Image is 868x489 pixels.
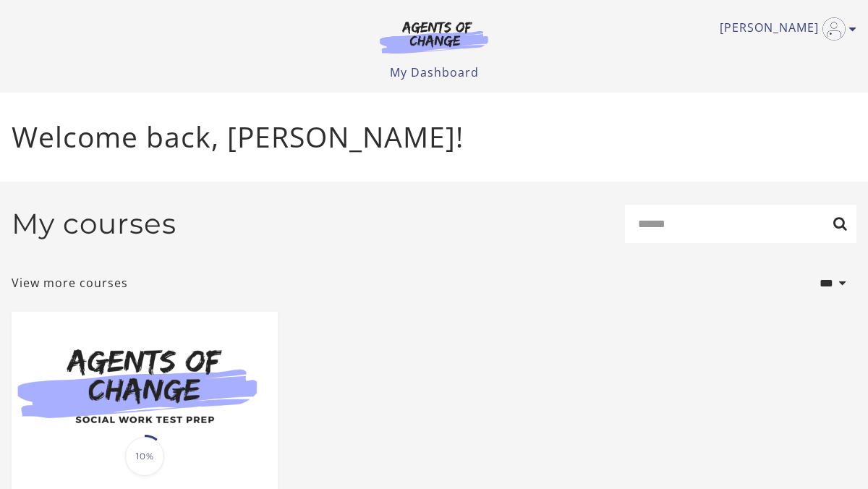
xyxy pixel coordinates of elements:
[365,20,503,54] img: Agents of Change Logo
[12,274,128,292] a: View more courses
[390,64,479,80] a: My Dashboard
[125,437,164,476] span: 10%
[12,207,176,241] h2: My courses
[12,116,856,158] p: Welcome back, [PERSON_NAME]!
[720,17,849,41] a: Toggle menu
